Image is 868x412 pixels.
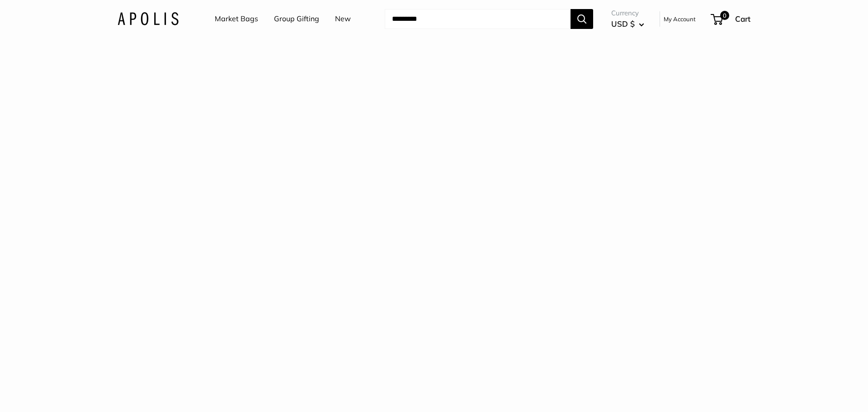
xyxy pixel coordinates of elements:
[118,12,179,25] img: Apolis
[611,19,635,28] span: USD $
[385,9,571,29] input: Search...
[611,17,644,31] button: USD $
[335,12,351,26] a: New
[611,7,644,19] span: Currency
[735,14,750,24] span: Cart
[571,9,593,29] button: Search
[215,12,258,26] a: Market Bags
[720,11,729,20] span: 0
[664,14,696,24] a: My Account
[274,12,319,26] a: Group Gifting
[712,12,750,26] a: 0 Cart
